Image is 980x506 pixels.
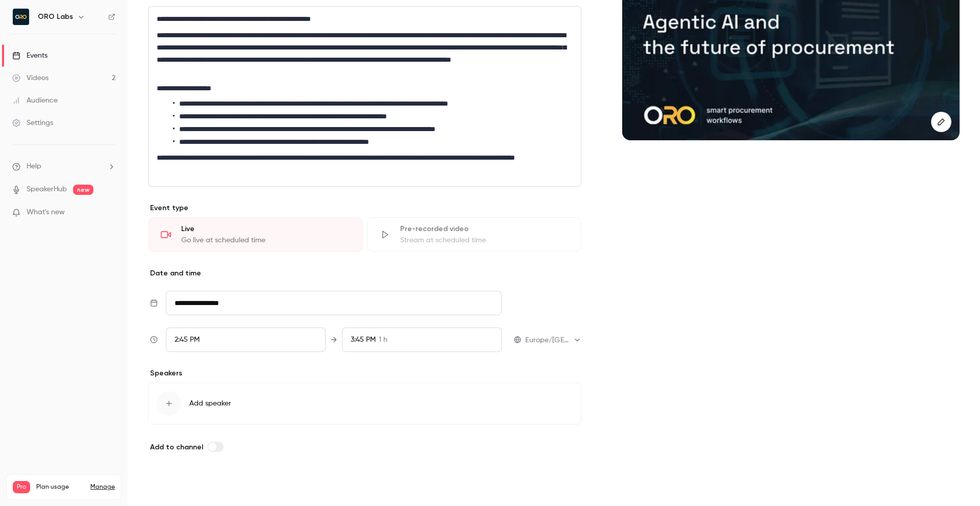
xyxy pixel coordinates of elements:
a: Manage [90,483,115,491]
div: Events [12,50,47,61]
span: 2:45 PM [175,336,200,343]
p: Speakers [148,368,581,378]
div: Audience [12,95,58,106]
div: To [342,327,502,352]
span: Add speaker [189,398,231,409]
div: Live [181,224,350,234]
div: Europe/[GEOGRAPHIC_DATA] [525,335,581,345]
div: Videos [12,73,48,83]
h6: ORO Labs [38,12,73,22]
li: help-dropdown-opener [12,161,115,172]
p: Date and time [148,268,581,279]
span: Pro [13,481,30,493]
p: Event type [148,203,581,213]
div: editor [149,7,581,186]
a: SpeakerHub [27,184,67,195]
span: Help [27,161,41,172]
div: Settings [12,118,53,128]
div: Stream at scheduled time [400,235,569,245]
span: What's new [27,207,65,218]
div: Pre-recorded video [400,224,569,234]
section: description [148,6,581,187]
button: Save [148,477,185,498]
input: Tue, Feb 17, 2026 [166,291,502,315]
span: 3:45 PM [351,336,376,343]
div: LiveGo live at scheduled time [148,217,363,252]
img: ORO Labs [13,9,29,25]
span: Plan usage [36,483,84,491]
div: Go live at scheduled time [181,235,350,245]
span: 1 h [379,335,387,345]
button: Add speaker [148,383,581,424]
div: From [166,327,326,352]
span: Add to channel [150,443,203,451]
span: new [73,185,93,195]
iframe: Noticeable Trigger [103,208,115,217]
div: Pre-recorded videoStream at scheduled time [367,217,582,252]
